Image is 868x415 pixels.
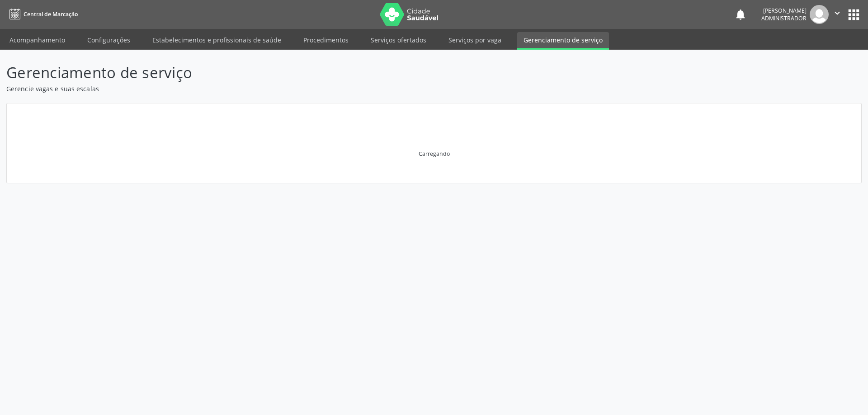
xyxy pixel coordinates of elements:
span: Central de Marcação [24,10,78,18]
a: Acompanhamento [3,32,71,48]
a: Serviços por vaga [442,32,508,48]
a: Gerenciamento de serviço [517,32,609,50]
div: Carregando [419,150,450,158]
a: Configurações [81,32,137,48]
a: Serviços ofertados [364,32,433,48]
img: img [810,5,829,24]
a: Estabelecimentos e profissionais de saúde [146,32,288,48]
div: [PERSON_NAME] [761,7,807,14]
button:  [829,5,846,24]
span: Administrador [761,14,807,22]
p: Gerencie vagas e suas escalas [6,84,605,93]
button: notifications [734,8,747,21]
button: apps [846,7,862,23]
p: Gerenciamento de serviço [6,61,605,84]
a: Procedimentos [297,32,355,48]
a: Central de Marcação [6,7,78,22]
i:  [832,8,842,18]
